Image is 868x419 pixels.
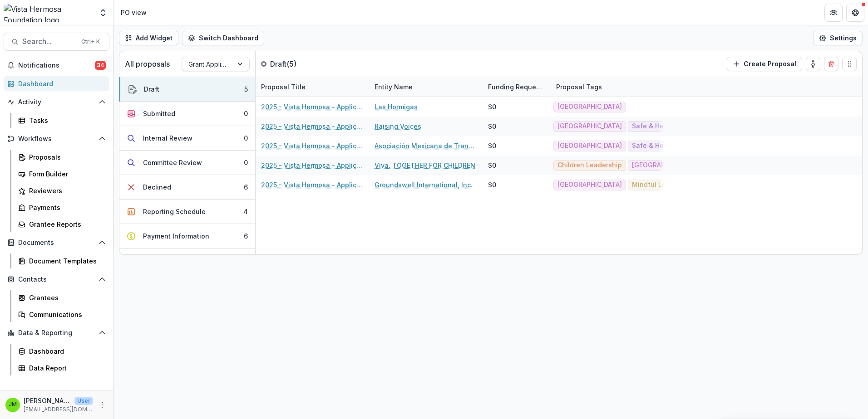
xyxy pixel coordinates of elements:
div: Jerry Martinez [9,402,17,408]
div: Grantees [29,293,102,302]
button: Open Documents [4,235,109,250]
div: $0 [488,180,496,190]
button: Reporting Schedule4 [119,200,255,224]
button: Open Activity [4,95,109,109]
button: toggle-assigned-to-me [806,57,820,71]
button: Open Data & Reporting [4,326,109,340]
button: Switch Dashboard [182,31,264,45]
a: Data Report [15,361,109,375]
div: Committee Review [143,158,202,167]
img: Vista Hermosa Foundation logo [4,4,93,22]
div: Communications [29,310,102,319]
div: Proposal Tags [551,77,664,97]
div: PO view [121,8,147,17]
div: Proposal Title [256,82,311,92]
a: Communications [15,307,109,322]
a: 2025 - Vista Hermosa - Application [261,102,364,112]
div: 0 [244,109,248,118]
button: Payment Information6 [119,224,255,248]
span: Workflows [18,135,95,143]
button: Open entity switcher [97,4,109,22]
button: Partners [824,4,843,22]
div: Reporting Schedule [143,207,206,216]
span: Mindful Leadership [632,181,694,189]
div: Payments [29,203,102,212]
a: Tasks [15,113,109,128]
div: Form Builder [29,169,102,179]
span: Safe & Healthy Families [632,122,708,130]
div: Funding Requested [483,77,551,97]
button: Open Workflows [4,132,109,146]
div: $0 [488,102,496,112]
div: Funding Requested [483,82,551,92]
a: Payments [15,200,109,215]
span: [GEOGRAPHIC_DATA] [557,181,622,189]
button: More [97,400,108,410]
div: Entity Name [369,82,418,92]
span: Documents [18,239,95,247]
span: Children Leadership [557,161,622,169]
a: 2025 - Vista Hermosa - Application [261,180,364,190]
p: [EMAIL_ADDRESS][DOMAIN_NAME] [24,405,93,414]
div: Ctrl + K [79,37,102,47]
div: Payment Information [143,231,209,241]
button: Draft5 [119,77,255,102]
button: Open Contacts [4,272,109,287]
a: Asociación Mexicana de Transformación Rural y Urbana A.C (Amextra, Inc.) [375,141,477,151]
button: Drag [842,57,857,71]
button: Create Proposal [727,57,802,71]
button: Committee Review0 [119,151,255,175]
span: Safe & Healthy Families [632,142,708,150]
a: Groundswell International, Inc. [375,180,473,190]
p: [PERSON_NAME] [24,396,71,405]
div: $0 [488,141,496,151]
p: All proposals [125,58,170,69]
a: Las Hormigas [375,102,418,112]
span: [GEOGRAPHIC_DATA] [557,122,622,130]
span: Contacts [18,276,95,283]
a: Grantees [15,290,109,305]
button: Internal Review0 [119,126,255,151]
button: Get Help [846,4,864,22]
span: Data & Reporting [18,329,95,337]
div: Proposal Title [256,77,369,97]
div: Dashboard [29,346,102,356]
div: Declined [143,182,171,192]
a: Dashboard [4,76,109,91]
div: Internal Review [143,133,192,143]
span: 34 [95,61,106,70]
div: Proposal Tags [551,82,607,92]
div: Data Report [29,363,102,373]
div: Dashboard [18,79,102,88]
div: $0 [488,161,496,170]
div: Entity Name [369,77,483,97]
a: 2025 - Vista Hermosa - Application [261,161,364,170]
button: Notifications34 [4,58,109,73]
div: 5 [244,84,248,94]
button: Search... [4,33,109,51]
span: [GEOGRAPHIC_DATA] [557,103,622,111]
a: Proposals [15,150,109,165]
div: Document Templates [29,256,102,266]
button: Add Widget [119,31,178,45]
a: Reviewers [15,183,109,198]
div: Proposals [29,152,102,162]
a: Raising Voices [375,122,421,131]
div: Submitted [143,109,175,118]
span: Search... [22,37,76,46]
span: [GEOGRAPHIC_DATA] [557,142,622,150]
div: 4 [243,207,248,216]
div: 6 [244,182,248,192]
a: Document Templates [15,253,109,268]
button: Declined6 [119,175,255,200]
a: Viva, TOGETHER FOR CHILDREN [375,161,475,170]
button: Delete card [824,57,838,71]
div: Draft [144,84,159,94]
div: 6 [244,231,248,241]
div: $0 [488,122,496,131]
span: Notifications [18,62,95,69]
div: Grantee Reports [29,219,102,229]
